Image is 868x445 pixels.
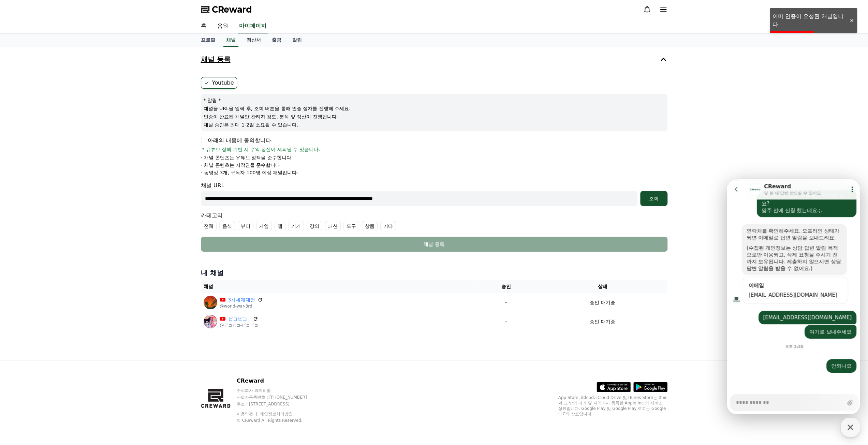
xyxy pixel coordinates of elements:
[237,418,320,423] p: © CReward All Rights Reserved.
[558,395,667,417] p: App Store, iCloud, iCloud Drive 및 iTunes Store는 미국과 그 밖의 나라 및 지역에서 등록된 Apple Inc.의 서비스 상표입니다. Goo...
[256,221,272,231] label: 게임
[477,299,535,306] p: -
[220,303,263,309] p: @world-war-3rd
[201,181,667,206] div: 채널 URL
[204,121,665,128] p: 채널 승인은 최대 1-2일 소요될 수 있습니다.
[219,221,235,231] label: 음식
[640,191,667,206] button: 조회
[195,19,212,33] a: 홈
[727,179,860,414] iframe: Channel chat
[201,4,252,15] a: CReward
[307,221,322,231] label: 강의
[343,221,359,231] label: 도구
[287,34,307,47] a: 알림
[228,315,250,323] a: ピコピコ
[237,395,320,400] p: 사업자등록번호 : [PHONE_NUMBER]
[237,412,258,416] a: 이용약관
[204,113,665,120] p: 인증이 완료된 채널만 관리자 검토, 분석 및 정산이 진행됩니다.
[238,19,268,33] a: 마이페이지
[201,154,293,161] p: - 채널 콘텐츠는 유튜브 정책을 준수합니다.
[201,280,475,293] th: 채널
[198,50,670,69] button: 채널 등록
[228,296,255,303] a: 3차세계대전
[260,412,293,416] a: 개인정보처리방침
[590,318,615,325] p: 승인 대기중
[220,323,258,328] p: @ピコピコ-ピコピコ
[201,77,237,89] label: Youtube
[643,195,665,202] div: 조회
[201,169,298,176] p: - 동영상 3개, 구독자 100명 이상 채널입니다.
[201,162,282,168] p: - 채널 콘텐츠는 저작권을 준수합니다.
[201,136,273,145] p: 아래의 내용에 동의합니다.
[195,34,221,47] a: 프로필
[223,34,238,47] a: 채널
[474,280,538,293] th: 승인
[201,221,217,231] label: 전체
[241,34,266,47] a: 정산서
[362,221,378,231] label: 상품
[288,221,304,231] label: 기기
[201,237,667,252] button: 채널 등록
[237,388,320,393] p: 주식회사 와이피랩
[477,318,535,325] p: -
[201,211,667,231] div: 카테고리
[237,401,320,407] p: 주소 : [STREET_ADDRESS]
[538,280,667,293] th: 상태
[204,296,217,309] img: 3차세계대전
[590,299,615,306] p: 승인 대기중
[238,221,253,231] label: 뷰티
[325,221,341,231] label: 패션
[202,146,320,153] span: * 유튜브 정책 위반 시 수익 정산이 제외될 수 있습니다.
[215,241,654,248] div: 채널 등록
[380,221,396,231] label: 기타
[201,268,667,278] h4: 내 채널
[212,19,234,33] a: 음원
[201,56,231,63] h4: 채널 등록
[204,105,665,112] p: 채널을 URL을 입력 후, 조회 버튼을 통해 인증 절차를 진행해 주세요.
[204,315,217,328] img: ピコピコ
[266,34,287,47] a: 출금
[212,4,252,15] span: CReward
[237,377,320,385] p: CReward
[275,221,285,231] label: 앱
